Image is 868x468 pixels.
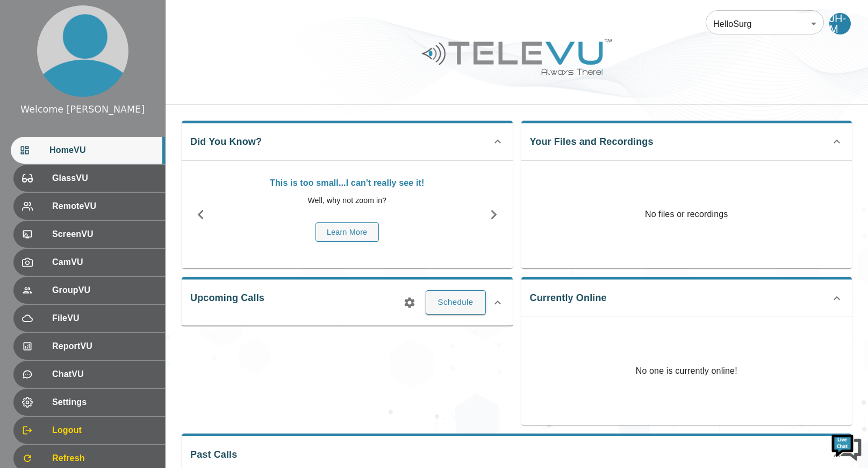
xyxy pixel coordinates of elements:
[52,424,156,437] span: Logout
[830,430,863,463] img: Chat Widget
[315,222,379,242] button: Learn More
[52,172,156,185] span: GlassVU
[52,368,156,381] span: ChatVU
[225,195,469,206] p: Well, why not zoom in?
[13,333,165,360] div: ReportVU
[13,305,165,332] div: FileVU
[13,361,165,388] div: ChatVU
[13,417,165,444] div: Logout
[52,452,156,465] span: Refresh
[52,340,156,353] span: ReportVU
[829,13,851,34] div: JH-M
[426,290,486,314] button: Schedule
[636,317,737,425] p: No one is currently online!
[420,34,614,79] img: Logo
[706,9,824,39] div: HelloSurg
[11,137,165,164] div: HomeVU
[52,312,156,325] span: FileVU
[13,165,165,192] div: GlassVU
[13,389,165,416] div: Settings
[13,221,165,248] div: ScreenVU
[13,277,165,304] div: GroupVU
[20,102,145,116] div: Welcome [PERSON_NAME]
[52,284,156,297] span: GroupVU
[52,256,156,269] span: CamVU
[521,160,852,268] p: No files or recordings
[225,177,469,190] p: This is too small...I can't really see it!
[52,228,156,241] span: ScreenVU
[13,193,165,220] div: RemoteVU
[37,5,128,97] img: profile.png
[49,144,156,157] span: HomeVU
[52,396,156,409] span: Settings
[52,200,156,213] span: RemoteVU
[13,249,165,276] div: CamVU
